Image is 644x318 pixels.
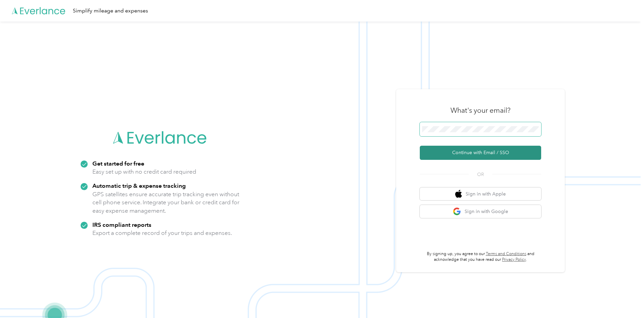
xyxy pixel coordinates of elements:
[469,171,492,178] span: OR
[450,106,510,115] h3: What's your email?
[92,229,232,237] p: Export a complete record of your trips and expenses.
[73,7,148,15] div: Simplify mileage and expenses
[420,187,541,201] button: apple logoSign in with Apple
[502,257,526,262] a: Privacy Policy
[92,160,144,167] strong: Get started for free
[420,205,541,218] button: google logoSign in with Google
[420,146,541,160] button: Continue with Email / SSO
[420,251,541,263] p: By signing up, you agree to our and acknowledge that you have read our .
[92,190,240,215] p: GPS satellites ensure accurate trip tracking even without cell phone service. Integrate your bank...
[453,207,461,216] img: google logo
[92,182,186,189] strong: Automatic trip & expense tracking
[92,221,151,228] strong: IRS compliant reports
[92,168,196,176] p: Easy set up with no credit card required
[486,251,526,256] a: Terms and Conditions
[455,190,462,198] img: apple logo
